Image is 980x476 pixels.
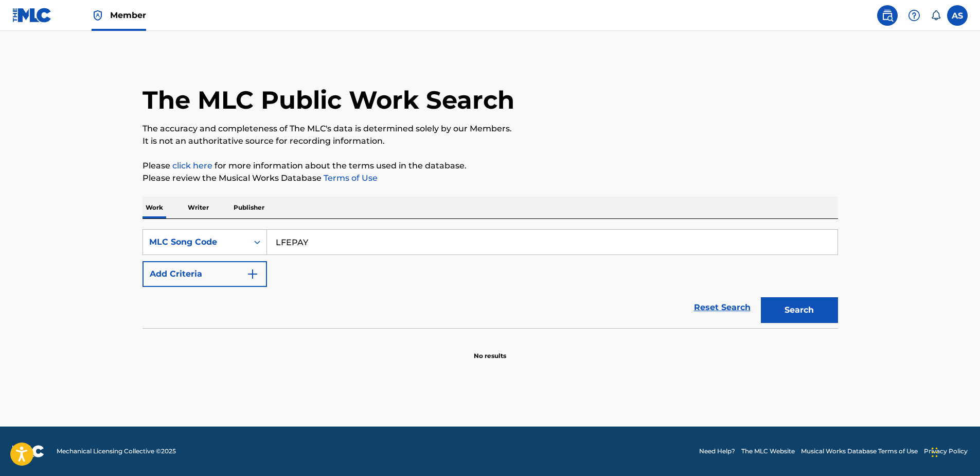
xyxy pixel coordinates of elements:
[947,5,968,26] div: User Menu
[951,314,980,397] iframe: Resource Center
[12,8,52,23] img: MLC Logo
[908,9,920,22] img: help
[92,9,104,22] img: Top Rightsholder
[12,445,44,457] img: logo
[801,447,918,456] a: Musical Works Database Terms of Use
[741,447,795,456] a: The MLC Website
[877,5,898,26] a: Public Search
[246,268,259,280] img: 9d2ae6d4665cec9f34b9.svg
[142,261,267,287] button: Add Criteria
[142,135,838,147] p: It is not an authoritative source for recording information.
[761,297,838,323] button: Search
[172,161,212,171] a: click here
[142,84,514,115] h1: The MLC Public Work Search
[142,229,838,328] form: Search Form
[322,173,378,183] a: Terms of Use
[149,236,242,248] div: MLC Song Code
[924,447,968,456] a: Privacy Policy
[474,339,506,361] p: No results
[230,197,268,218] p: Publisher
[904,5,924,26] div: Help
[881,9,894,22] img: search
[110,9,146,21] span: Member
[142,160,838,172] p: Please for more information about the terms used in the database.
[699,447,735,456] a: Need Help?
[142,123,838,135] p: The accuracy and completeness of The MLC's data is determined solely by our Members.
[57,447,176,456] span: Mechanical Licensing Collective © 2025
[929,427,980,476] iframe: Chat Widget
[689,296,756,319] a: Reset Search
[142,172,838,184] p: Please review the Musical Works Database
[931,10,941,21] div: Notifications
[142,197,166,218] p: Work
[932,437,938,468] div: Drag
[185,197,212,218] p: Writer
